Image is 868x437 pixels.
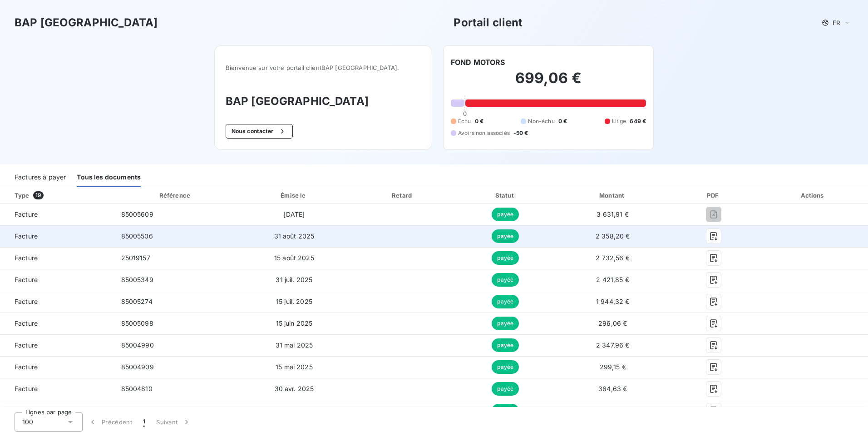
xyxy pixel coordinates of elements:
button: Suivant [151,412,197,432]
span: [DATE] [283,210,305,218]
span: 100 [22,417,33,427]
span: payée [492,382,519,396]
h3: Portail client [454,15,523,31]
span: 364,63 € [598,385,627,392]
span: 85005098 [121,319,153,327]
h2: 699,06 € [451,69,646,96]
span: 30 avr. 2025 [275,385,314,392]
span: Litige [612,117,626,125]
span: 1 [143,417,145,427]
span: [DATE] [283,407,305,414]
span: Facture [7,341,107,350]
span: 85005506 [121,232,153,240]
h6: FOND MOTORS [451,57,505,68]
span: 15 mai 2025 [276,363,313,371]
span: 15 août 2025 [274,254,314,262]
div: Statut [457,191,555,200]
span: 31 août 2025 [274,232,315,240]
h3: BAP [GEOGRAPHIC_DATA] [15,15,158,31]
div: Tous les documents [77,168,141,187]
span: FR [833,19,840,26]
div: Actions [760,191,866,200]
span: 207,05 € [599,407,626,414]
span: payée [492,251,519,265]
div: Émise le [239,191,349,200]
span: 85004909 [121,363,154,371]
span: 19 [33,191,44,199]
span: 2 732,56 € [596,254,630,262]
span: payée [492,229,519,243]
span: payée [492,317,519,330]
span: payée [492,360,519,374]
span: 0 € [558,117,567,125]
span: Facture [7,232,107,241]
span: Facture [7,319,107,328]
span: Bienvenue sur votre portail client BAP [GEOGRAPHIC_DATA] . [226,64,421,71]
span: payée [492,338,519,352]
span: 3 631,91 € [597,210,629,218]
span: 2 421,85 € [596,276,629,283]
span: 2 347,96 € [596,341,630,349]
div: Factures à payer [15,168,66,187]
span: payée [492,404,519,417]
span: Avoirs non associés [458,129,510,137]
span: Facture [7,210,107,219]
div: Montant [558,191,667,200]
button: Nous contacter [226,124,293,139]
span: 296,06 € [598,319,627,327]
span: 85005609 [121,210,153,218]
span: payée [492,208,519,221]
button: 1 [138,412,151,432]
span: 0 [463,110,467,117]
span: 31 mai 2025 [276,341,313,349]
div: PDF [671,191,756,200]
span: 649 € [630,117,646,125]
span: 0 € [475,117,483,125]
span: Échu [458,117,471,125]
span: 2 358,20 € [596,232,630,240]
div: Référence [159,192,190,199]
span: 25019157 [121,254,150,262]
span: Facture [7,363,107,372]
span: 85004810 [121,385,153,392]
span: 299,15 € [600,363,626,371]
span: Facture [7,406,107,415]
span: 15 juil. 2025 [276,298,312,305]
span: Non-échu [528,117,554,125]
span: 85005274 [121,298,153,305]
span: Facture [7,275,107,284]
span: 85004990 [121,341,154,349]
button: Précédent [83,412,138,432]
span: -50 € [513,129,528,137]
h3: BAP [GEOGRAPHIC_DATA] [226,93,421,109]
span: 85003710 [121,407,152,414]
div: Type [9,191,112,200]
span: Facture [7,384,107,393]
span: 31 juil. 2025 [276,276,312,283]
span: payée [492,273,519,287]
span: payée [492,295,519,308]
span: Facture [7,253,107,263]
span: 85005349 [121,276,153,283]
span: 15 juin 2025 [276,319,313,327]
span: Facture [7,297,107,306]
span: 1 944,32 € [596,298,630,305]
div: Retard [353,191,453,200]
